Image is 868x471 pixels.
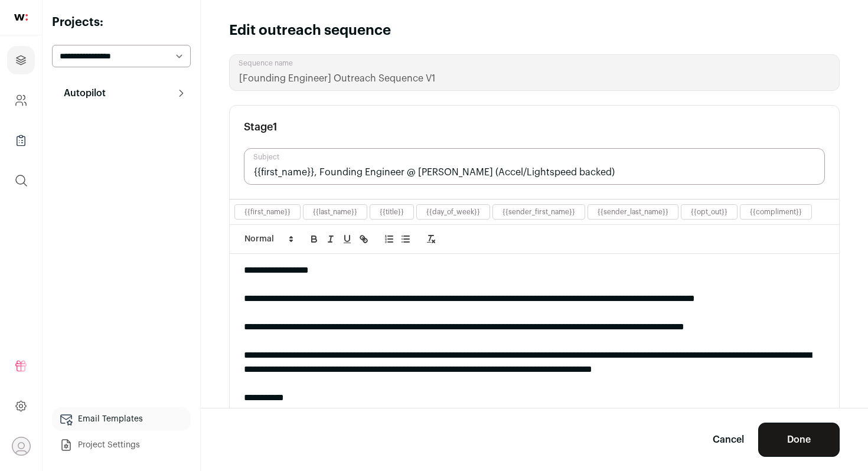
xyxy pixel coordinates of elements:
[758,423,840,457] button: Done
[229,54,840,91] input: Sequence name
[7,126,35,155] a: Company Lists
[52,433,191,457] a: Project Settings
[229,21,391,40] h1: Edit outreach sequence
[7,86,35,115] a: Company and ATS Settings
[598,207,668,217] button: {{sender_last_name}}
[244,148,825,185] input: Subject
[7,46,35,74] a: Projects
[14,14,28,21] img: wellfound-shorthand-0d5821cbd27db2630d0214b213865d53afaa358527fdda9d0ea32b1df1b89c2c.svg
[313,207,357,217] button: {{last_name}}
[52,81,191,105] button: Autopilot
[52,14,191,31] h2: Projects:
[380,207,404,217] button: {{title}}
[273,122,278,132] span: 1
[244,207,291,217] button: {{first_name}}
[691,207,727,217] button: {{opt_out}}
[426,207,480,217] button: {{day_of_week}}
[750,207,802,217] button: {{compliment}}
[502,207,575,217] button: {{sender_first_name}}
[713,433,744,447] a: Cancel
[52,407,191,431] a: Email Templates
[12,437,31,456] button: Open dropdown
[244,120,278,134] h3: Stage
[57,86,106,100] p: Autopilot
